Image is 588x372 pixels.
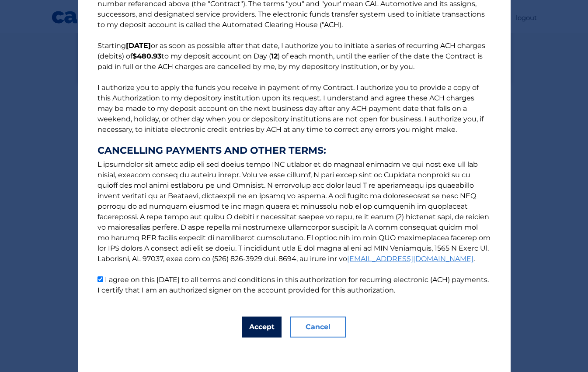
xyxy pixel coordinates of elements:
[290,317,346,338] button: Cancel
[242,317,282,338] button: Accept
[126,41,151,50] b: [DATE]
[97,145,491,156] strong: CANCELLING PAYMENTS AND OTHER TERMS:
[132,52,161,60] b: $480.93
[347,255,473,263] a: [EMAIL_ADDRESS][DOMAIN_NAME]
[97,276,489,294] label: I agree on this [DATE] to all terms and conditions in this authorization for recurring electronic...
[271,52,278,60] b: 12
